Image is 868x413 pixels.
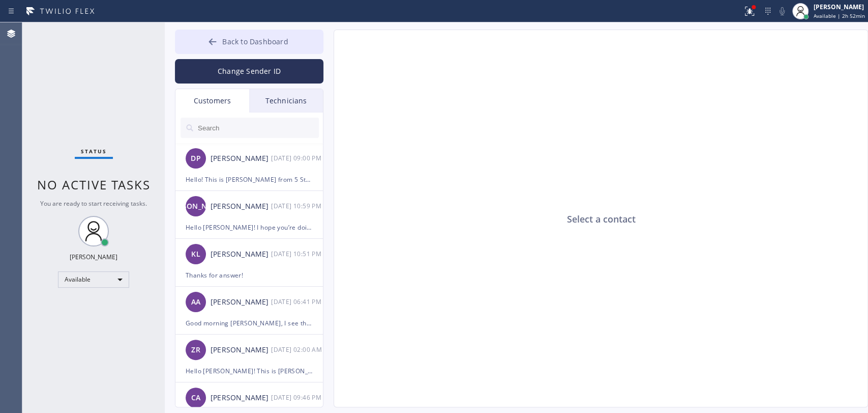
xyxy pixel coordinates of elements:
span: DP [191,153,200,164]
div: [PERSON_NAME] [814,3,865,11]
span: Available | 2h 52min [814,12,865,19]
span: ZR [191,344,200,356]
span: AA [191,296,200,308]
div: [PERSON_NAME] [211,392,271,404]
span: No active tasks [37,176,151,193]
div: [PERSON_NAME] [70,253,117,261]
div: Hello! This is [PERSON_NAME] from 5 Star Repair regarding the plumbing appointment. Our technicia... [186,174,313,185]
span: KL [191,249,200,260]
span: [PERSON_NAME] [166,201,225,212]
div: [PERSON_NAME] [211,344,271,356]
button: Mute [775,4,789,18]
button: Back to Dashboard [175,30,323,54]
span: Status [81,148,107,155]
div: Customers [175,89,249,113]
div: Thanks for answer! [186,269,313,281]
span: CA [191,392,200,404]
div: 09/26/2025 9:46 AM [271,392,324,403]
div: [PERSON_NAME] [211,201,271,212]
div: [PERSON_NAME] [211,153,271,164]
div: [PERSON_NAME] [211,249,271,260]
input: Search [197,118,319,138]
div: 09/29/2025 9:51 AM [271,248,324,260]
div: 09/29/2025 9:41 AM [271,296,324,308]
span: You are ready to start receiving tasks. [40,199,147,208]
div: Hello [PERSON_NAME]! This is [PERSON_NAME] from [PERSON_NAME]'s Plumbing Repair dba 5 Star Best P... [186,365,313,377]
div: 10/02/2025 9:00 AM [271,152,324,164]
div: [PERSON_NAME] [211,296,271,308]
button: Change Sender ID [175,59,323,84]
div: 09/29/2025 9:59 AM [271,200,324,212]
div: 09/26/2025 9:00 AM [271,344,324,355]
div: Good morning [PERSON_NAME], I see that [PERSON_NAME] hasn't signed the financing contract yet. Le... [186,317,313,329]
div: Hello [PERSON_NAME]! I hope you’re doing well. I’m following up regarding the payment for the plu... [186,222,313,233]
div: Technicians [249,89,323,113]
span: Back to Dashboard [222,37,288,46]
div: Available [58,271,129,288]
